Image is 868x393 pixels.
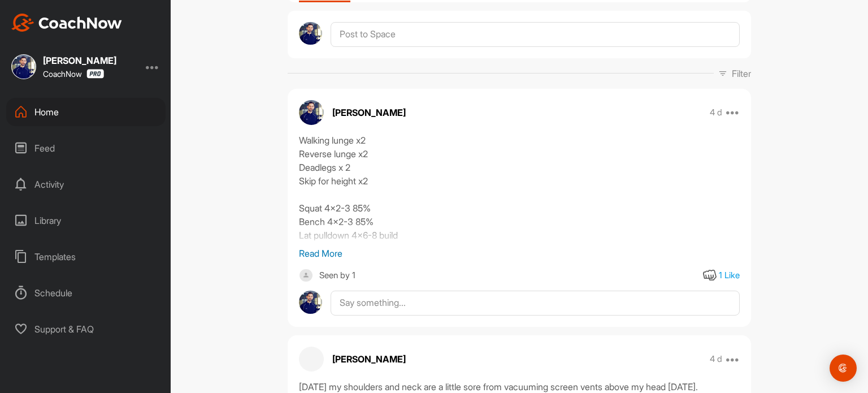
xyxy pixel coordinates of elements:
div: CoachNow [43,69,104,79]
img: avatar [299,22,322,45]
div: [PERSON_NAME] [43,56,116,65]
p: 4 d [710,353,722,365]
p: [PERSON_NAME] [332,352,406,366]
img: CoachNow Pro [86,69,104,79]
p: Read More [299,247,740,260]
div: Schedule [6,279,166,307]
img: square_5a37a61ad57ae00e7fcfcc49d731167f.jpg [11,54,36,79]
div: Feed [6,134,166,162]
div: Seen by 1 [319,269,355,283]
div: Library [6,206,166,235]
div: Support & FAQ [6,315,166,343]
img: CoachNow [11,14,122,32]
img: square_default-ef6cabf814de5a2bf16c804365e32c732080f9872bdf737d349900a9daf73cf9.png [299,269,313,283]
div: Home [6,98,166,126]
p: Filter [732,67,751,80]
div: 1 Like [719,269,740,282]
p: [PERSON_NAME] [332,106,406,119]
img: avatar [299,291,322,314]
div: Templates [6,243,166,271]
p: 4 d [710,107,722,118]
div: Walking lunge x2 Reverse lunge x2 Deadlegs x 2 Skip for height x2 Squat 4x2-3 85% Bench 4x2-3 85%... [299,133,740,247]
div: Activity [6,170,166,198]
div: Open Intercom Messenger [830,355,857,382]
img: avatar [299,100,324,125]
